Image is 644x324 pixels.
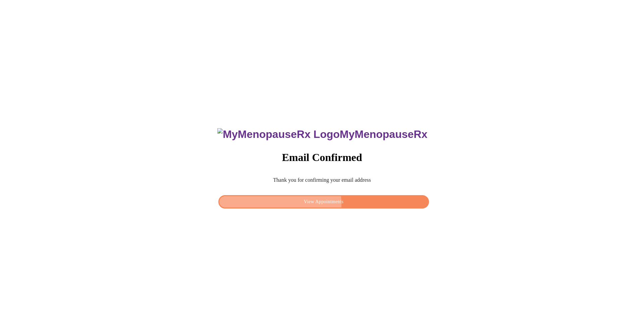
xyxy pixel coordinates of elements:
[217,128,339,141] img: MyMenopauseRx Logo
[226,198,421,206] span: View Appointments
[217,128,427,141] h3: MyMenopauseRx
[218,195,429,209] button: View Appointments
[217,197,431,202] a: View Appointments
[217,177,427,183] p: Thank you for confirming your email address
[217,151,427,164] h3: Email Confirmed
